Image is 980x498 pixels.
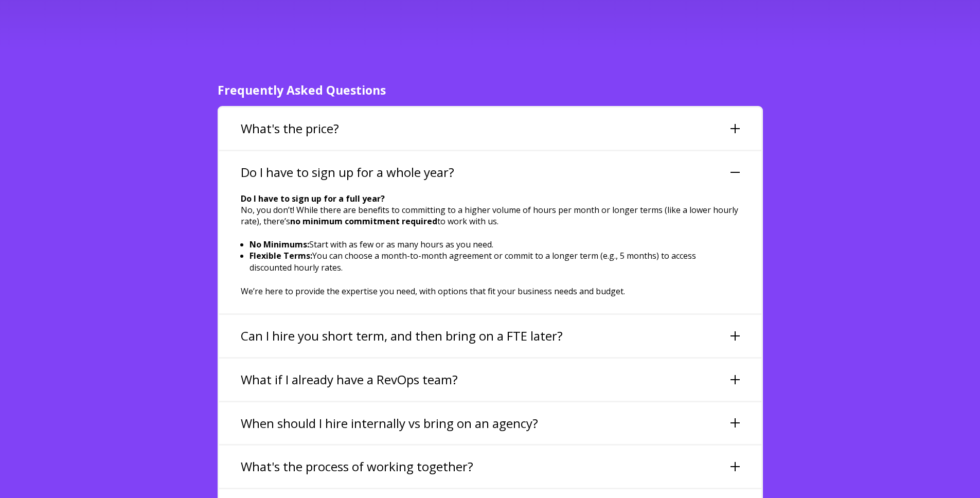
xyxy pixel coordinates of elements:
[250,239,309,250] strong: No Minimums:
[241,415,538,432] h3: When should I hire internally vs bring on an agency?
[241,286,740,297] p: We’re here to provide the expertise you need, with options that fit your business needs and budget.
[250,250,312,261] strong: Flexible Terms:
[241,164,454,181] h3: Do I have to sign up for a whole year?
[250,250,739,273] li: You can choose a month-to-month agreement or commit to a longer term (e.g., 5 months) to access d...
[241,371,458,388] h3: What if I already have a RevOps team?
[241,120,339,137] h3: What's the price?
[218,82,386,98] span: Frequently Asked Questions
[241,458,473,475] h3: What's the process of working together?
[290,216,437,227] strong: no minimum commitment required
[241,327,563,345] h3: Can I hire you short term, and then bring on a FTE later?
[241,193,385,204] strong: Do I have to sign up for a full year?
[250,239,739,250] li: Start with as few or as many hours as you need.
[241,193,740,227] p: No, you don’t! While there are benefits to committing to a higher volume of hours per month or lo...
